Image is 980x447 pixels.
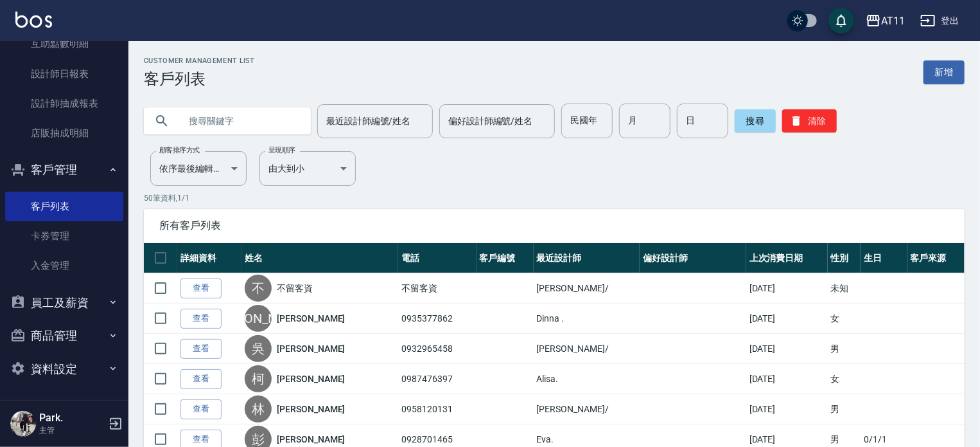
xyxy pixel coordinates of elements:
div: 柯 [245,365,272,392]
p: 50 筆資料, 1 / 1 [144,192,965,204]
th: 詳細資料 [177,243,241,273]
button: AT11 [861,8,910,34]
h3: 客戶列表 [144,70,255,88]
th: 最近設計師 [534,243,640,273]
a: 查看 [180,339,222,359]
th: 客戶來源 [907,243,965,273]
a: 設計師抽成報表 [5,89,123,118]
button: 員工及薪資 [5,286,123,320]
td: [PERSON_NAME]/ [534,334,640,364]
div: 不 [245,275,272,302]
a: 設計師日報表 [5,59,123,89]
th: 電話 [398,243,476,273]
a: [PERSON_NAME] [277,312,345,325]
td: [DATE] [746,273,828,304]
td: 男 [828,334,861,364]
a: 查看 [180,309,222,329]
th: 姓名 [241,243,398,273]
td: 不留客資 [398,273,476,304]
a: 入金管理 [5,251,123,280]
p: 主管 [39,424,105,436]
td: [DATE] [746,304,828,334]
td: [DATE] [746,364,828,394]
td: 女 [828,304,861,334]
img: Person [10,411,36,437]
a: 客戶列表 [5,192,123,221]
button: 清除 [782,109,837,132]
a: 查看 [180,399,222,419]
input: 搜尋關鍵字 [180,104,301,138]
div: 由大到小 [259,151,356,186]
button: save [828,8,854,33]
div: 林 [245,396,272,423]
div: [PERSON_NAME] [245,305,272,332]
td: 未知 [828,273,861,304]
button: 客戶管理 [5,153,123,187]
td: Dinna . [534,304,640,334]
th: 生日 [861,243,907,273]
div: 依序最後編輯時間 [150,151,247,186]
th: 偏好設計師 [640,243,746,273]
a: 查看 [180,278,222,298]
td: 0958120131 [398,394,476,424]
h5: Park. [39,412,105,424]
td: 0932965458 [398,334,476,364]
td: 男 [828,394,861,424]
td: 0987476397 [398,364,476,394]
img: Logo [15,12,52,28]
td: 0935377862 [398,304,476,334]
td: [DATE] [746,334,828,364]
a: [PERSON_NAME] [277,403,345,415]
a: [PERSON_NAME] [277,433,345,446]
th: 上次消費日期 [746,243,828,273]
div: AT11 [881,13,905,29]
td: Alisa. [534,364,640,394]
td: 女 [828,364,861,394]
button: 登出 [915,9,965,33]
a: 店販抽成明細 [5,118,123,148]
th: 客戶編號 [477,243,534,273]
h2: Customer Management List [144,57,255,65]
td: [DATE] [746,394,828,424]
button: 搜尋 [735,109,776,132]
div: 吳 [245,335,272,362]
a: 新增 [923,60,965,84]
button: 商品管理 [5,319,123,352]
th: 性別 [828,243,861,273]
td: [PERSON_NAME]/ [534,273,640,304]
a: [PERSON_NAME] [277,342,345,355]
a: 查看 [180,369,222,389]
span: 所有客戶列表 [159,219,949,232]
a: 卡券管理 [5,221,123,251]
a: 不留客資 [277,282,313,295]
td: [PERSON_NAME]/ [534,394,640,424]
a: [PERSON_NAME] [277,372,345,385]
label: 呈現順序 [268,145,295,155]
a: 互助點數明細 [5,29,123,59]
button: 資料設定 [5,352,123,386]
label: 顧客排序方式 [159,145,200,155]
